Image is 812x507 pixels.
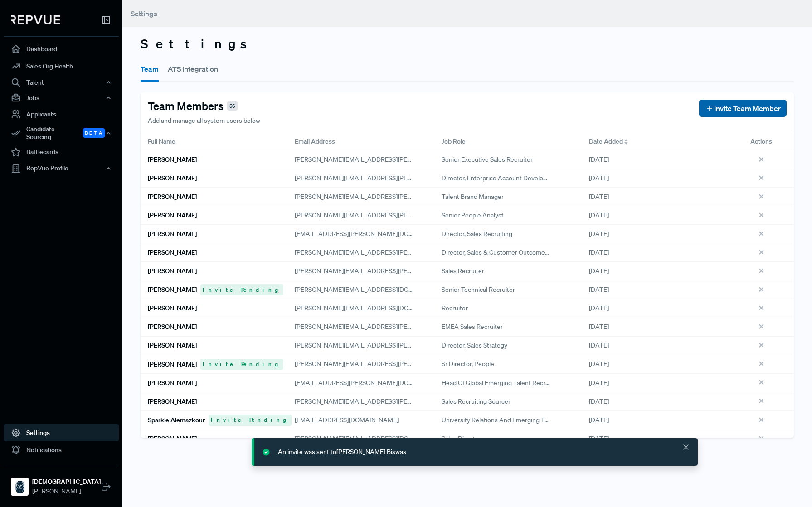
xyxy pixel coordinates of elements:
[148,361,197,368] h6: [PERSON_NAME]
[148,249,197,256] h6: [PERSON_NAME]
[442,378,550,388] span: Head of Global Emerging Talent Recruiting & Programs
[83,128,105,138] span: Beta
[4,144,119,161] a: Battlecards
[148,212,197,219] h6: [PERSON_NAME]
[442,174,550,183] span: Director, Enterprise Account Development
[148,342,197,349] h6: [PERSON_NAME]
[295,379,447,387] span: [EMAIL_ADDRESS][PERSON_NAME][DOMAIN_NAME]
[714,103,781,114] span: Invite Team Member
[141,56,159,82] button: Team
[295,211,496,219] span: [PERSON_NAME][EMAIL_ADDRESS][PERSON_NAME][DOMAIN_NAME]
[148,116,260,126] p: Add and manage all system users below
[148,267,197,275] h6: [PERSON_NAME]
[4,123,119,144] div: Candidate Sourcing
[148,230,197,238] h6: [PERSON_NAME]
[4,58,119,75] a: Sales Org Health
[750,137,772,146] span: Actions
[4,90,119,106] button: Jobs
[4,75,119,90] div: Talent
[582,430,729,449] div: [DATE]
[442,229,512,239] span: Director, Sales Recruiting
[13,479,27,494] img: Samsara
[442,434,481,444] span: Sales Director
[148,379,197,387] h6: [PERSON_NAME]
[209,415,292,425] span: Invite Pending
[227,101,238,111] span: 56
[442,322,503,332] span: EMEA Sales Recruiter
[4,40,119,58] a: Dashboard
[148,416,205,424] h6: Sparkle Alemazkour
[442,266,484,276] span: Sales Recruiter
[582,243,729,262] div: [DATE]
[4,161,119,176] button: RepVue Profile
[148,435,197,443] h6: [PERSON_NAME]
[442,341,507,350] span: Director, Sales Strategy
[148,156,197,164] h6: [PERSON_NAME]
[442,359,494,369] span: Sr Director, People
[442,211,504,220] span: Senior People Analyst
[582,318,729,337] div: [DATE]
[295,174,496,182] span: [PERSON_NAME][EMAIL_ADDRESS][PERSON_NAME][DOMAIN_NAME]
[200,359,283,370] span: Invite Pending
[148,323,197,331] h6: [PERSON_NAME]
[4,441,119,459] a: Notifications
[699,100,787,117] button: Invite Team Member
[442,397,511,406] span: Sales Recruiting Sourcer
[278,447,406,457] div: An invite was sent to [PERSON_NAME] Biswas
[295,248,496,256] span: [PERSON_NAME][EMAIL_ADDRESS][PERSON_NAME][DOMAIN_NAME]
[11,15,60,24] img: RepVue
[442,248,550,257] span: Director, Sales & Customer Outcomes Recruiting
[582,280,729,299] div: [DATE]
[295,267,496,275] span: [PERSON_NAME][EMAIL_ADDRESS][PERSON_NAME][DOMAIN_NAME]
[582,169,729,188] div: [DATE]
[442,137,466,146] span: Job Role
[582,225,729,243] div: [DATE]
[4,466,119,500] a: Samsara[DEMOGRAPHIC_DATA][PERSON_NAME]
[148,304,197,312] h6: [PERSON_NAME]
[295,230,447,238] span: [EMAIL_ADDRESS][PERSON_NAME][DOMAIN_NAME]
[148,174,197,182] h6: [PERSON_NAME]
[582,150,729,169] div: [DATE]
[582,392,729,411] div: [DATE]
[582,262,729,280] div: [DATE]
[148,100,224,113] h4: Team Members
[168,56,218,82] button: ATS Integration
[295,137,335,146] span: Email Address
[295,193,496,201] span: [PERSON_NAME][EMAIL_ADDRESS][PERSON_NAME][DOMAIN_NAME]
[442,155,533,164] span: Senior Executive Sales Recruiter
[582,411,729,430] div: [DATE]
[295,155,496,164] span: [PERSON_NAME][EMAIL_ADDRESS][PERSON_NAME][DOMAIN_NAME]
[141,36,794,52] h3: Settings
[148,137,175,146] span: Full Name
[295,435,447,443] span: [PERSON_NAME][EMAIL_ADDRESS][DOMAIN_NAME]
[295,285,447,294] span: [PERSON_NAME][EMAIL_ADDRESS][DOMAIN_NAME]
[148,286,197,294] h6: [PERSON_NAME]
[32,487,101,496] span: [PERSON_NAME]
[295,416,399,424] span: [EMAIL_ADDRESS][DOMAIN_NAME]
[582,337,729,355] div: [DATE]
[442,415,550,425] span: University Relations and Emerging Talent Partner
[442,192,504,202] span: Talent Brand Manager
[295,397,496,406] span: [PERSON_NAME][EMAIL_ADDRESS][PERSON_NAME][DOMAIN_NAME]
[589,137,623,146] span: Date Added
[4,123,119,144] button: Candidate Sourcing Beta
[148,398,197,406] h6: [PERSON_NAME]
[295,341,496,349] span: [PERSON_NAME][EMAIL_ADDRESS][PERSON_NAME][DOMAIN_NAME]
[4,424,119,441] a: Settings
[131,9,157,18] span: Settings
[295,323,496,331] span: [PERSON_NAME][EMAIL_ADDRESS][PERSON_NAME][DOMAIN_NAME]
[582,188,729,206] div: [DATE]
[442,285,515,295] span: Senior Technical Recruiter
[582,299,729,318] div: [DATE]
[582,133,729,150] div: Toggle SortBy
[4,106,119,123] a: Applicants
[32,477,101,487] strong: [DEMOGRAPHIC_DATA]
[582,374,729,392] div: [DATE]
[295,304,447,312] span: [PERSON_NAME][EMAIL_ADDRESS][DOMAIN_NAME]
[200,284,283,295] span: Invite Pending
[295,360,496,368] span: [PERSON_NAME][EMAIL_ADDRESS][PERSON_NAME][DOMAIN_NAME]
[442,304,468,313] span: Recruiter
[582,355,729,374] div: [DATE]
